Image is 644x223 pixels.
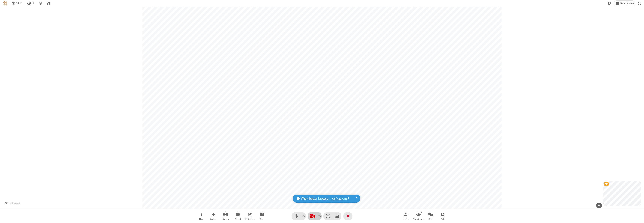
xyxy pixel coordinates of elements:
div: Meeting details Encryption enabled [37,1,44,6]
button: Manage Breakout Rooms [208,211,219,222]
div: Timer [10,1,24,6]
button: Hide [595,201,603,210]
span: Participants [413,218,424,220]
button: Raise hand [332,212,341,220]
button: Open participant list [413,211,424,222]
button: Audio settings [301,212,306,220]
button: Change layout [614,1,635,6]
span: Chat [429,218,433,220]
div: Selenium [8,201,21,206]
button: Send a reaction [323,212,332,220]
button: Start recording [232,211,243,222]
button: Open chat [425,211,436,222]
button: Start video (⌘+Shift+V) [308,212,322,220]
span: Invite [404,218,409,220]
span: Record [235,218,241,220]
button: End or leave meeting [343,212,352,220]
button: Open menu [196,211,207,222]
span: 2 [33,2,34,5]
img: QA Selenium DO NOT DELETE OR CHANGE [3,1,7,6]
button: Start streaming [220,211,231,222]
button: Video setting [317,212,322,220]
button: Start sharing [256,211,268,222]
button: Using system theme [606,1,613,6]
button: Invite participants (⌘+Shift+I) [401,211,412,222]
button: Open shared whiteboard [244,211,256,222]
span: Gallery view [620,2,634,5]
span: Whiteboard [245,218,255,220]
span: More [199,218,203,220]
span: Breakout [209,218,217,220]
button: Fullscreen [637,1,643,6]
button: Conversation [45,1,51,6]
span: Polls [441,218,445,220]
button: Mute (⌘+Shift+A) [292,212,306,220]
div: 2 [420,211,423,214]
span: Stream [222,218,229,220]
span: Want better browser notifications? [301,196,349,201]
span: 02:17 [16,2,22,5]
button: Open poll [437,211,448,222]
span: Share [260,218,265,220]
button: Open participant list [25,1,36,6]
